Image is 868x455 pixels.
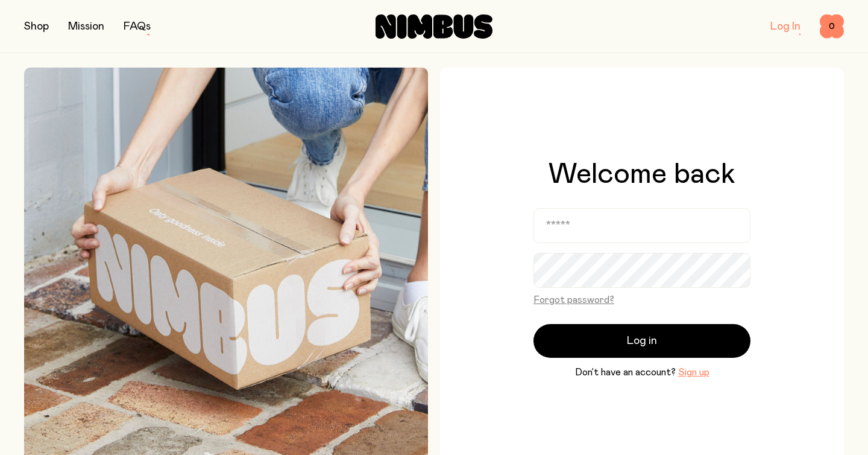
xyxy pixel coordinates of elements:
h1: Welcome back [549,160,735,189]
span: Log in [627,332,657,349]
a: Mission [68,21,104,32]
span: Don’t have an account? [575,365,676,380]
button: Sign up [678,365,709,380]
button: 0 [820,14,844,39]
button: Forgot password? [533,293,614,307]
a: FAQs [124,21,151,32]
a: Log In [770,21,800,32]
button: Log in [533,324,750,358]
